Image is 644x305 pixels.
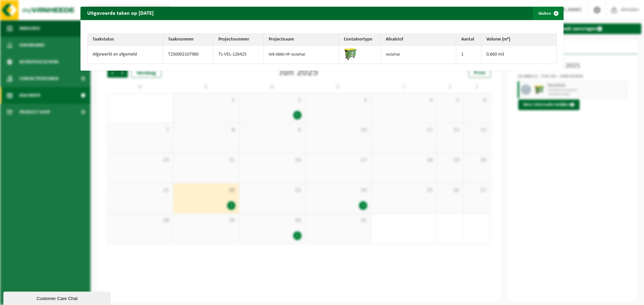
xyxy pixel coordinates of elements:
th: Projectnummer [213,34,264,46]
td: TL-VEL-126425 [213,46,264,64]
td: Afgewerkt en afgemeld [88,46,163,64]
img: WB-0660-HPE-GN-51 [344,47,357,61]
h2: Uitgevoerde taken op [DATE] [80,7,160,19]
td: WB-0660-HP restafval [264,46,339,64]
th: Containertype [339,34,381,46]
th: Projectnaam [264,34,339,46]
th: Aantal [456,34,481,46]
iframe: chat widget [3,290,112,305]
td: restafval [381,46,456,64]
td: 0,660 m3 [481,46,557,64]
th: Taaknummer [163,34,213,46]
button: Sluiten [533,7,563,20]
th: Afvalstof [381,34,456,46]
th: Taakstatus [88,34,163,46]
td: T250002107960 [163,46,213,64]
td: 1 [456,46,481,64]
th: Volume (m³) [481,34,557,46]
